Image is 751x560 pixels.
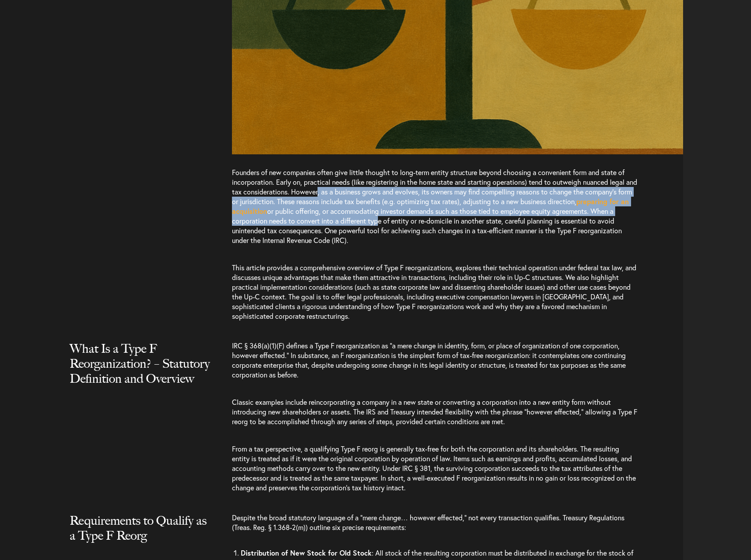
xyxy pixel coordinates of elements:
h2: What Is a Type F Reorganization? – Statutory Definition and Overview [70,341,210,403]
span: Despite the broad statutory language of a “mere change… however effected,” not every transaction ... [232,513,624,532]
span: This article provides a comprehensive overview of Type F reorganizations, explores their technica... [232,263,636,321]
span: Classic examples include reincorporating a company in a new state or converting a corporation int... [232,397,637,426]
span: IRC § 368(a)(1)(F) defines a Type F reorganization as “a mere change in identity, form, or place ... [232,341,626,379]
span: From a tax perspective, a qualifying Type F reorg is generally tax-free for both the corporation ... [232,444,636,492]
a: preparing for an acquisition [232,197,629,216]
span: Founders of new companies often give little thought to long-term entity structure beyond choosing... [232,168,637,245]
b: Distribution of New Stock for Old Stock [241,548,372,557]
